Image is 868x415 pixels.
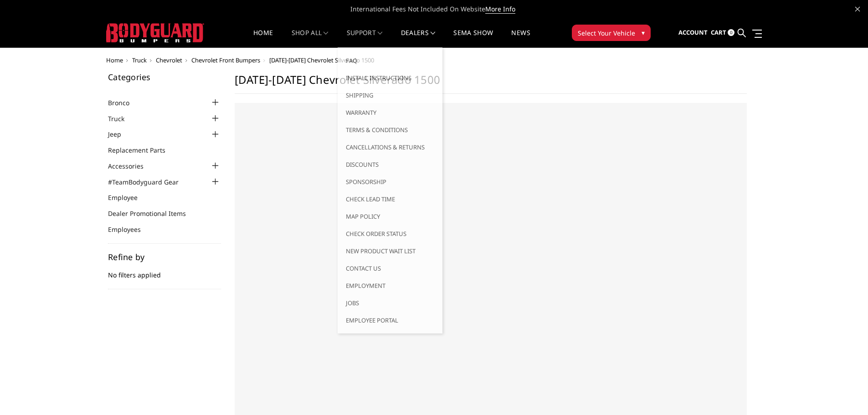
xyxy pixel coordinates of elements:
a: Truck [132,56,147,64]
a: Truck [108,114,136,123]
a: Employee Portal [341,312,439,329]
a: Employees [108,225,152,234]
a: SEMA Show [453,30,493,47]
a: Check Order Status [341,225,439,242]
a: Accessories [108,161,155,171]
a: Home [253,30,273,47]
a: Contact Us [341,260,439,277]
span: 0 [728,29,734,36]
a: FAQ [341,52,439,69]
a: Jeep [108,129,133,139]
a: Sponsorship [341,173,439,190]
a: Cart 0 [711,20,734,45]
a: Dealers [401,30,436,47]
a: More Info [485,5,515,14]
a: News [511,30,530,47]
a: Jobs [341,294,439,312]
a: Employment [341,277,439,294]
a: Terms & Conditions [341,121,439,138]
a: Support [347,30,383,47]
a: MAP Policy [341,208,439,225]
a: Shipping [341,87,439,104]
span: [DATE]-[DATE] Chevrolet Silverado 1500 [269,56,374,64]
a: Cancellations & Returns [341,138,439,156]
h5: Refine by [108,253,221,261]
a: Employee [108,193,149,202]
span: Cart [711,28,726,36]
a: Dealer Promotional Items [108,209,197,218]
a: Bronco [108,98,141,108]
a: Discounts [341,156,439,173]
a: shop all [292,30,329,47]
span: Account [678,28,708,36]
div: No filters applied [108,253,221,289]
span: ▾ [642,28,645,37]
a: Chevrolet [156,56,182,64]
a: Warranty [341,104,439,121]
a: #TeamBodyguard Gear [108,177,190,187]
a: Chevrolet Front Bumpers [191,56,260,64]
a: Home [106,56,123,64]
h5: Categories [108,73,221,81]
a: Replacement Parts [108,145,177,155]
a: Check Lead Time [341,190,439,208]
a: Account [678,20,708,45]
span: Select Your Vehicle [578,28,635,38]
a: Install Instructions [341,69,439,87]
h1: [DATE]-[DATE] Chevrolet Silverado 1500 [235,73,747,94]
img: BODYGUARD BUMPERS [106,23,204,42]
a: New Product Wait List [341,242,439,260]
button: Select Your Vehicle [572,25,651,41]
